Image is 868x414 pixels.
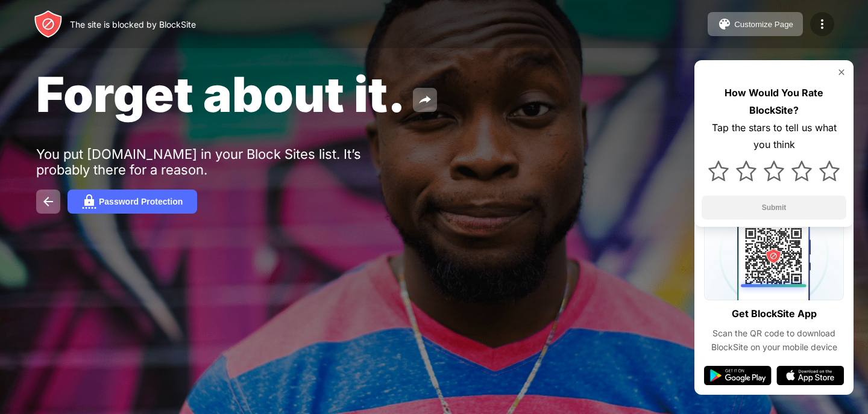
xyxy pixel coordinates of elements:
img: star.svg [819,161,840,181]
span: Forget about it. [36,65,406,123]
button: Customize Page [708,12,803,36]
img: rate-us-close.svg [837,67,846,77]
img: pallet.svg [717,17,732,31]
img: star.svg [736,161,756,181]
div: The site is blocked by BlockSite [70,19,196,29]
img: password.svg [82,194,96,209]
div: Password Protection [99,197,183,206]
div: Scan the QR code to download BlockSite on your mobile device [704,327,844,354]
img: back.svg [41,194,55,209]
div: Get BlockSite App [732,305,817,323]
div: How Would You Rate BlockSite? [702,84,846,119]
div: Customize Page [734,20,793,29]
img: star.svg [791,161,812,181]
div: You put [DOMAIN_NAME] in your Block Sites list. It’s probably there for a reason. [36,146,409,178]
img: header-logo.svg [34,10,63,39]
img: menu-icon.svg [815,17,829,31]
img: app-store.svg [776,366,844,385]
img: google-play.svg [704,366,772,385]
div: Tap the stars to tell us what you think [702,119,846,154]
img: star.svg [708,161,729,181]
img: star.svg [764,161,784,181]
img: share.svg [418,93,432,107]
button: Password Protection [68,190,197,214]
button: Submit [702,196,846,220]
